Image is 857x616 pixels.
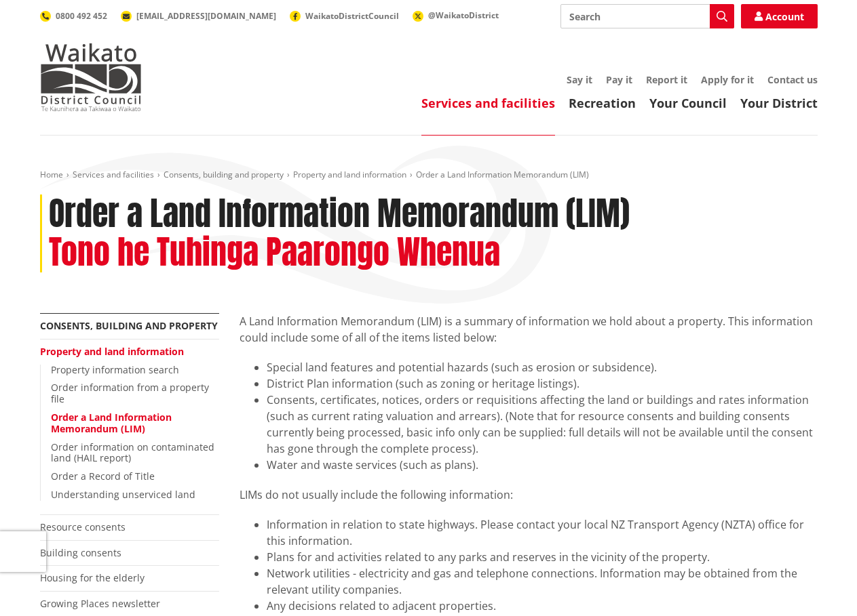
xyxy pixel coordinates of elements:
li: Plans for and activities related to any parks and reserves in the vicinity of the property. [267,549,818,565]
a: [EMAIL_ADDRESS][DOMAIN_NAME] [121,10,276,22]
a: Apply for it [701,73,754,86]
a: Contact us [767,73,818,86]
a: Property information search [51,363,179,376]
span: 0800 492 452 [56,10,107,22]
a: Your District [740,95,818,111]
li: Water and waste services (such as plans). [267,457,818,473]
nav: breadcrumb [40,169,818,181]
a: Order a Land Information Memorandum (LIM) [51,411,172,435]
a: Services and facilities [421,95,555,111]
h1: Order a Land Information Memorandum (LIM) [49,194,630,234]
a: Say it [567,73,592,86]
a: Recreation [569,95,636,111]
li: District Plan information (such as zoning or heritage listings). [267,375,818,392]
a: WaikatoDistrictCouncil [290,10,399,22]
li: Consents, certificates, notices, orders or requisitions affecting the land or buildings and rates... [267,392,818,457]
a: Home [40,169,63,180]
span: [EMAIL_ADDRESS][DOMAIN_NAME] [136,10,276,22]
li: Network utilities - electricity and gas and telephone connections. Information may be obtained fr... [267,565,818,598]
img: Waikato District Council - Te Kaunihera aa Takiwaa o Waikato [40,43,142,111]
a: Consents, building and property [40,319,218,332]
h2: Tono he Tuhinga Paarongo Whenua [49,233,500,272]
span: Order a Land Information Memorandum (LIM) [416,169,589,180]
a: Property and land information [40,345,184,358]
a: Order a Record of Title [51,470,155,482]
a: 0800 492 452 [40,10,107,22]
a: Housing for the elderly [40,571,145,584]
a: Resource consents [40,520,126,533]
a: Understanding unserviced land [51,488,195,501]
a: Order information on contaminated land (HAIL report) [51,440,214,465]
a: Account [741,4,818,28]
span: WaikatoDistrictCouncil [305,10,399,22]
a: Report it [646,73,687,86]
li: Special land features and potential hazards (such as erosion or subsidence). [267,359,818,375]
p: LIMs do not usually include the following information: [240,487,818,503]
a: @WaikatoDistrict [413,9,499,21]
a: Pay it [606,73,632,86]
li: Any decisions related to adjacent properties. [267,598,818,614]
a: Your Council [649,95,727,111]
span: @WaikatoDistrict [428,9,499,21]
li: Information in relation to state highways. Please contact your local NZ Transport Agency (NZTA) o... [267,516,818,549]
p: A Land Information Memorandum (LIM) is a summary of information we hold about a property. This in... [240,313,818,346]
input: Search input [560,4,734,28]
a: Growing Places newsletter [40,597,160,610]
a: Services and facilities [73,169,154,180]
a: Consents, building and property [164,169,284,180]
a: Order information from a property file [51,381,209,405]
a: Property and land information [293,169,406,180]
a: Building consents [40,546,121,559]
